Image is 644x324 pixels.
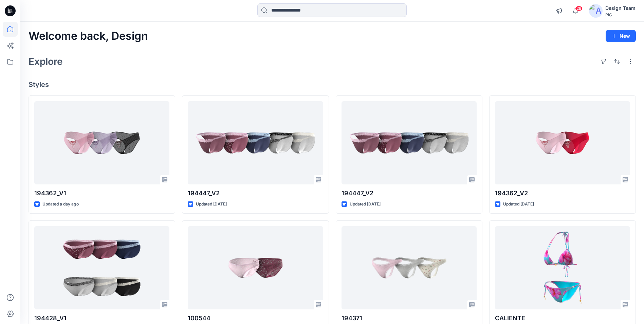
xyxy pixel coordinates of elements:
[34,313,169,323] p: 194428_V1
[495,188,630,198] p: 194362_V2
[29,30,148,42] h2: Welcome back, Design
[34,226,169,309] a: 194428_V1
[196,201,227,208] p: Updated [DATE]
[495,313,630,323] p: CALIENTE
[350,201,381,208] p: Updated [DATE]
[188,313,323,323] p: 100544
[34,101,169,184] a: 194362_V1
[188,101,323,184] a: 194447_V2
[188,188,323,198] p: 194447_V2
[589,4,603,18] img: avatar
[605,12,636,17] div: PIC
[342,101,477,184] a: 194447_V2
[29,80,636,89] h4: Styles
[34,188,169,198] p: 194362_V1
[495,101,630,184] a: 194362_V2
[342,226,477,309] a: 194371
[42,201,79,208] p: Updated a day ago
[342,188,477,198] p: 194447_V2
[503,201,534,208] p: Updated [DATE]
[188,226,323,309] a: 100544
[605,4,636,12] div: Design Team
[29,56,63,67] h2: Explore
[495,226,630,309] a: CALIENTE
[575,6,583,11] span: 29
[342,313,477,323] p: 194371
[606,30,636,42] button: New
